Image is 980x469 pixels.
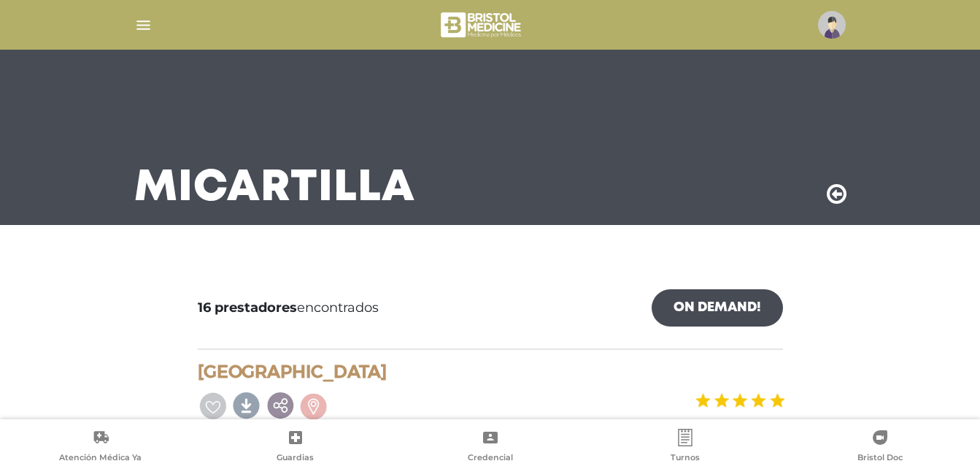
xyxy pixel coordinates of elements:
span: Bristol Doc [857,452,903,465]
span: Atención Médica Ya [59,452,142,465]
a: On Demand! [652,289,783,327]
span: Guardias [277,452,314,465]
a: Atención Médica Ya [3,429,198,466]
a: Turnos [587,429,782,466]
h4: [GEOGRAPHIC_DATA] [198,362,783,383]
span: Credencial [468,452,513,465]
a: Bristol Doc [782,429,977,466]
img: Cober_menu-lines-white.svg [134,16,153,34]
a: Guardias [198,429,393,466]
img: profile-placeholder.svg [818,11,846,39]
img: estrellas_badge.png [693,384,785,417]
span: encontrados [198,298,379,318]
span: Turnos [671,452,700,465]
img: bristol-medicine-blanco.png [439,7,525,42]
b: 16 prestadores [198,300,297,316]
a: Credencial [393,429,587,466]
h3: Mi Cartilla [134,169,415,207]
